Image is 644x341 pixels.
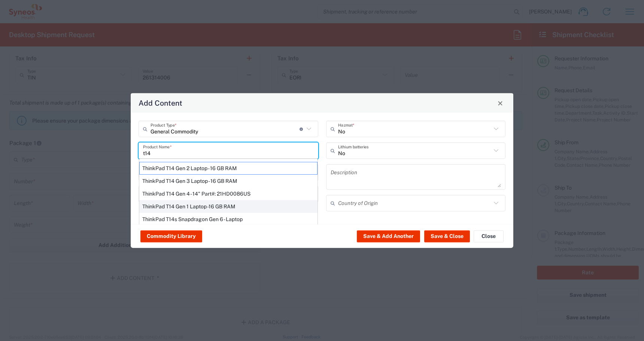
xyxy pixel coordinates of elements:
[139,175,318,187] div: ThinkPad T14 Gen 3 Laptop - 16 GB RAM
[139,200,318,213] div: ThinkPad T14 Gen 1 Laptop -16 GB RAM
[357,230,420,242] button: Save & Add Another
[424,230,470,242] button: Save & Close
[139,97,182,108] h4: Add Content
[139,187,318,200] div: ThinkPad T14 Gen 4 - 14" Part#: 21HD0086US
[474,230,504,242] button: Close
[139,213,318,226] div: ThinkPad T14s Snapdragon Gen 6 - Laptop
[139,162,318,175] div: ThinkPad T14 Gen 2 Laptop - 16 GB RAM
[495,98,505,108] button: Close
[140,230,202,242] button: Commodity Library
